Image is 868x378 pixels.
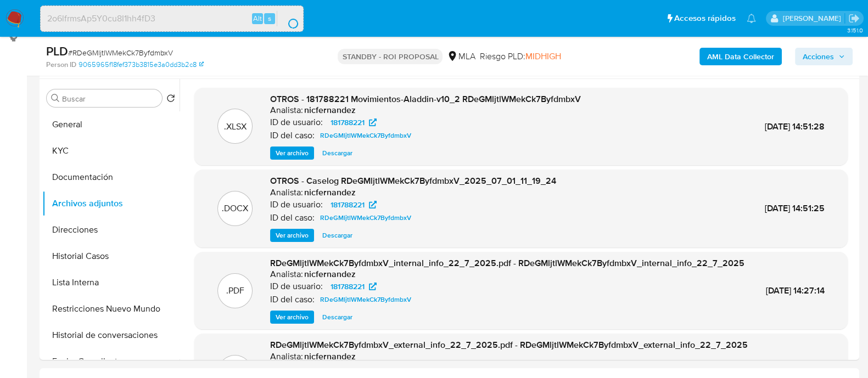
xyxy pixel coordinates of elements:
a: RDeGMljtlWMekCk7ByfdmbxV [316,129,416,142]
button: Descargar [317,146,358,160]
span: Descargar [322,312,352,323]
button: Ver archivo [270,146,314,160]
div: MLA [447,50,475,63]
span: [DATE] 14:51:28 [765,120,825,133]
button: Restricciones Nuevo Mundo [42,296,180,322]
a: RDeGMljtlWMekCk7ByfdmbxV [316,293,416,306]
b: Person ID [46,60,76,70]
button: Fecha Compliant [42,348,180,375]
a: 181788221 [324,116,383,129]
button: Descargar [317,311,358,324]
h6: nicfernandez [304,351,356,362]
button: Volver al orden por defecto [166,94,175,106]
a: 9065965f18fef373b3815e3a0dd3b2c8 [79,60,204,70]
p: ID del caso: [270,130,315,141]
p: .DOCX [222,202,248,215]
button: General [42,111,180,138]
span: 3.151.0 [847,26,863,35]
span: RDeGMljtlWMekCk7ByfdmbxV_internal_info_22_7_2025.pdf - RDeGMljtlWMekCk7ByfdmbxV_internal_info_22_... [270,257,744,269]
span: OTROS - 181788221 Movimientos-Aladdin-v10_2 RDeGMljtlWMekCk7ByfdmbxV [270,93,581,105]
p: Analista: [270,351,303,362]
button: Archivos adjuntos [42,190,180,217]
span: Descargar [322,148,352,159]
p: Analista: [270,187,303,198]
p: ID del caso: [270,294,315,305]
button: Historial de conversaciones [42,322,180,348]
p: ID de usuario: [270,199,323,210]
span: # RDeGMljtlWMekCk7ByfdmbxV [68,47,173,58]
p: ID de usuario: [270,281,323,292]
b: AML Data Collector [707,48,774,65]
span: Ver archivo [276,148,309,159]
span: Acciones [803,48,834,65]
p: Analista: [270,105,303,116]
a: Salir [848,13,860,24]
span: RDeGMljtlWMekCk7ByfdmbxV [320,129,411,142]
button: Descargar [317,229,358,242]
h6: nicfernandez [304,187,356,198]
a: RDeGMljtlWMekCk7ByfdmbxV [316,211,416,224]
span: 181788221 [331,280,365,293]
span: Ver archivo [276,230,309,241]
h6: nicfernandez [304,269,356,280]
span: 181788221 [331,198,365,211]
button: Ver archivo [270,311,314,324]
input: Buscar [62,94,158,104]
span: Alt [253,13,262,24]
p: .XLSX [224,121,247,133]
span: Descargar [322,230,352,241]
input: Buscar usuario o caso... [41,12,303,26]
button: Direcciones [42,217,180,243]
p: ID de usuario: [270,117,323,128]
button: Historial Casos [42,243,180,269]
span: [DATE] 14:27:14 [766,284,825,297]
a: 181788221 [324,280,383,293]
span: Riesgo PLD: [479,50,561,63]
h6: nicfernandez [304,105,356,116]
span: Accesos rápidos [674,13,736,24]
p: Analista: [270,269,303,280]
button: AML Data Collector [699,48,782,65]
p: STANDBY - ROI PROPOSAL [338,49,443,64]
span: 181788221 [331,116,365,129]
span: MIDHIGH [525,50,561,63]
button: Buscar [51,94,60,103]
b: PLD [46,42,68,60]
p: ID del caso: [270,212,315,223]
p: .PDF [226,285,244,297]
button: search-icon [277,11,299,26]
button: Acciones [795,48,853,65]
button: Ver archivo [270,229,314,242]
button: Lista Interna [42,269,180,296]
span: s [268,13,271,24]
span: [DATE] 14:51:25 [765,202,825,215]
span: RDeGMljtlWMekCk7ByfdmbxV [320,211,411,224]
span: RDeGMljtlWMekCk7ByfdmbxV [320,293,411,306]
a: 181788221 [324,198,383,211]
span: Ver archivo [276,312,309,323]
button: Documentación [42,164,180,190]
button: KYC [42,138,180,164]
span: OTROS - Caselog RDeGMljtlWMekCk7ByfdmbxV_2025_07_01_11_19_24 [270,174,556,187]
a: Notificaciones [747,14,756,23]
span: RDeGMljtlWMekCk7ByfdmbxV_external_info_22_7_2025.pdf - RDeGMljtlWMekCk7ByfdmbxV_external_info_22_... [270,338,748,351]
p: leandro.caroprese@mercadolibre.com [782,13,844,24]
